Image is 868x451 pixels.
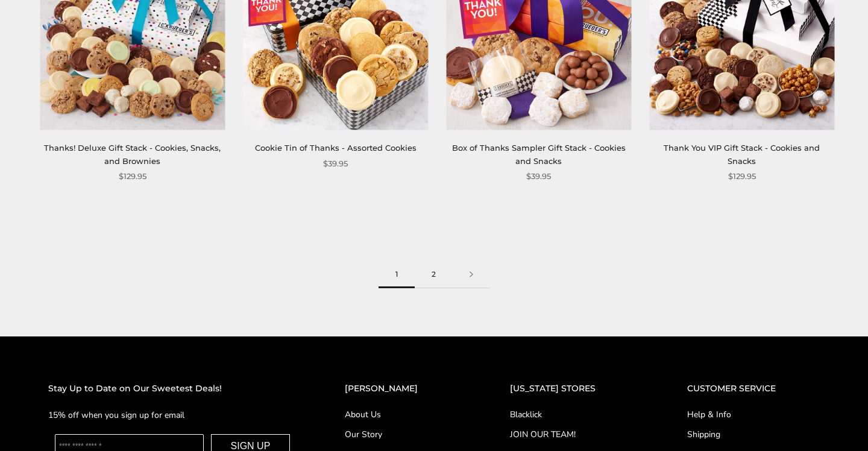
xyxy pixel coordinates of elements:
[728,170,756,183] span: $129.95
[510,428,640,441] a: JOIN OUR TEAM!
[453,261,490,288] a: Next page
[119,170,146,183] span: $129.95
[323,157,348,170] span: $39.95
[687,382,820,396] h2: CUSTOMER SERVICE
[44,143,221,165] a: Thanks! Deluxe Gift Stack - Cookies, Snacks, and Brownies
[452,143,626,165] a: Box of Thanks Sampler Gift Stack - Cookies and Snacks
[526,170,551,183] span: $39.95
[687,428,820,441] a: Shipping
[379,261,415,288] span: 1
[48,408,297,422] p: 15% off when you sign up for email
[687,408,820,421] a: Help & Info
[48,382,297,396] h2: Stay Up to Date on Our Sweetest Deals!
[345,428,462,441] a: Our Story
[510,382,640,396] h2: [US_STATE] STORES
[345,408,462,421] a: About Us
[10,405,125,441] iframe: Sign Up via Text for Offers
[415,261,453,288] a: 2
[510,408,640,421] a: Blacklick
[345,382,462,396] h2: [PERSON_NAME]
[255,143,417,153] a: Cookie Tin of Thanks - Assorted Cookies
[664,143,820,165] a: Thank You VIP Gift Stack - Cookies and Snacks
